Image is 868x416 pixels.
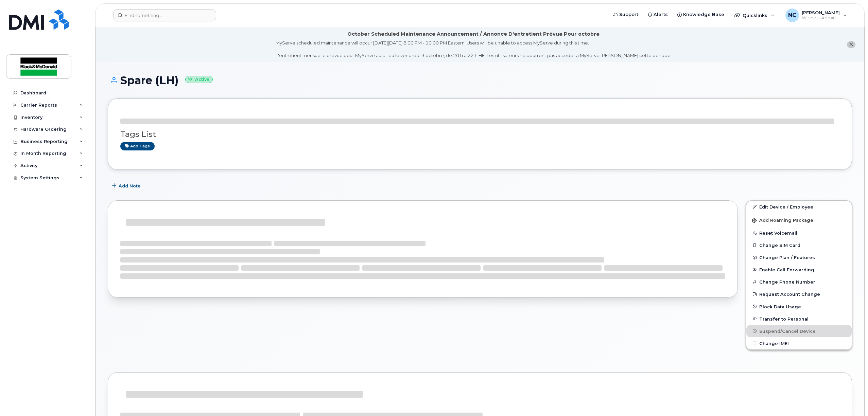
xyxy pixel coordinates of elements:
button: Change SIM Card [746,239,852,251]
h3: Tags List [120,130,839,139]
div: MyServe scheduled maintenance will occur [DATE][DATE] 8:00 PM - 10:00 PM Eastern. Users will be u... [276,40,672,59]
button: Change Plan / Features [746,251,852,264]
button: Change IMEI [746,337,852,349]
span: Suspend/Cancel Device [759,328,816,333]
h1: Spare (LH) [108,74,852,86]
button: Enable Call Forwarding [746,264,852,276]
span: Add Note [119,183,141,189]
button: Add Note [108,180,146,192]
span: Enable Call Forwarding [759,267,814,272]
button: Transfer to Personal [746,313,852,325]
button: Change Phone Number [746,276,852,288]
button: Reset Voicemail [746,227,852,239]
span: Change Plan / Features [759,255,815,260]
a: Edit Device / Employee [746,201,852,213]
a: Add tags [120,142,155,150]
button: Add Roaming Package [746,213,852,227]
button: Request Account Change [746,288,852,300]
button: Block Data Usage [746,301,852,313]
small: Active [185,76,213,84]
span: Add Roaming Package [752,218,813,224]
button: Suspend/Cancel Device [746,325,852,337]
button: close notification [847,41,855,48]
div: October Scheduled Maintenance Announcement / Annonce D'entretient Prévue Pour octobre [347,31,600,38]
